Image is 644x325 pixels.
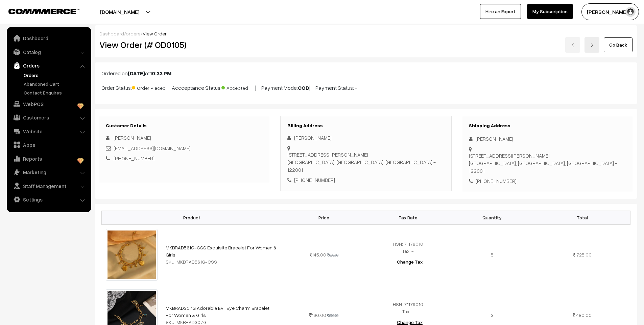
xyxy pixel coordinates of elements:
[132,83,166,91] span: Order Placed
[166,258,278,265] div: SKU: MKBRAD561G-CSS
[114,145,191,151] a: [EMAIL_ADDRESS][DOMAIN_NAME]
[327,313,338,318] strike: 899.00
[287,176,445,184] div: [PHONE_NUMBER]
[491,312,494,318] span: 3
[8,180,89,192] a: Staff Management
[101,83,630,92] p: Order Status: | Accceptance Status: | Payment Mode: | Payment Status: -
[282,211,366,224] th: Price
[22,80,89,87] a: Abandoned Cart
[450,211,534,224] th: Quantity
[22,89,89,96] a: Contact Enquires
[491,252,494,258] span: 5
[106,123,263,129] h3: Customer Details
[114,155,154,161] a: [PHONE_NUMBER]
[287,151,445,174] div: [STREET_ADDRESS][PERSON_NAME] [GEOGRAPHIC_DATA], [GEOGRAPHIC_DATA], [GEOGRAPHIC_DATA] - 122001
[166,245,277,258] a: MKBRAD561G-CSS Exquisite Bracelet For Women & Girls
[298,84,309,91] b: COD
[128,70,145,77] b: [DATE]
[391,254,428,269] button: Change Tax
[393,301,423,314] span: HSN: 71179010 Tax: -
[590,43,594,47] img: right-arrow.png
[480,4,521,19] a: Hire an Expert
[625,7,636,17] img: user
[8,153,89,165] a: Reports
[8,9,79,14] img: COMMMERCE
[102,211,282,224] th: Product
[8,125,89,137] a: Website
[287,134,445,142] div: [PERSON_NAME]
[469,123,626,129] h3: Shipping Address
[527,4,573,19] a: My Subscription
[8,139,89,151] a: Apps
[126,31,141,36] a: orders
[366,211,450,224] th: Tax Rate
[534,211,630,224] th: Total
[99,39,270,50] h2: View Order (# OD0105)
[8,111,89,124] a: Customers
[8,46,89,58] a: Catalog
[99,31,124,36] a: Dashboard
[327,253,338,257] strike: 699.00
[143,31,167,36] span: View Order
[576,312,592,318] span: 480.00
[22,72,89,79] a: Orders
[114,135,151,141] span: [PERSON_NAME]
[76,3,163,20] button: [DOMAIN_NAME]
[8,166,89,178] a: Marketing
[221,83,255,91] span: Accepted
[469,177,626,185] div: [PHONE_NUMBER]
[604,37,633,52] a: Go Back
[469,135,626,143] div: [PERSON_NAME]
[576,252,592,258] span: 725.00
[8,193,89,206] a: Settings
[150,70,171,77] b: 10:33 PM
[393,241,423,254] span: HSN: 71179010 Tax: -
[8,59,89,72] a: Orders
[469,152,626,175] div: [STREET_ADDRESS][PERSON_NAME] [GEOGRAPHIC_DATA], [GEOGRAPHIC_DATA], [GEOGRAPHIC_DATA] - 122001
[581,3,639,20] button: [PERSON_NAME]
[310,252,326,258] span: 145.00
[106,229,158,281] img: 561g-1.jpg
[99,30,633,37] div: / /
[8,98,89,110] a: WebPOS
[309,312,326,318] span: 160.00
[8,32,89,44] a: Dashboard
[101,69,630,77] p: Ordered on at
[8,7,68,15] a: COMMMERCE
[287,123,445,129] h3: Billing Address
[166,305,269,318] a: MKBRAD307G Adorable Evil Eye Charm Bracelet For Women & Girls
